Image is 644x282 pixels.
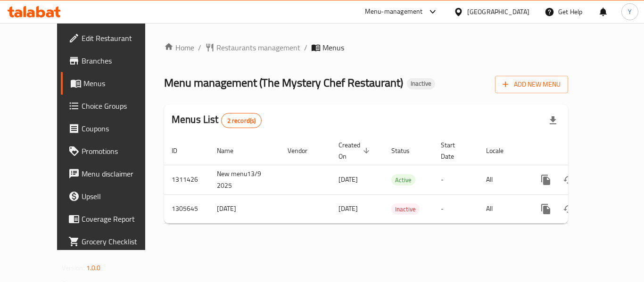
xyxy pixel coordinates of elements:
a: Home [164,42,194,53]
span: [DATE] [339,202,358,215]
button: more [535,198,557,220]
span: Promotions [82,145,157,157]
span: Created On [339,139,372,162]
td: All [479,194,527,223]
a: Branches [61,49,165,72]
span: Grocery Checklist [82,236,157,247]
td: - [433,165,479,194]
a: Menu disclaimer [61,162,165,185]
div: Menu-management [365,6,423,17]
span: Restaurants management [216,42,300,53]
span: Coupons [82,123,157,134]
button: Change Status [557,198,580,220]
div: Export file [542,109,564,132]
a: Coupons [61,117,165,140]
span: 2 record(s) [222,116,262,125]
span: Active [391,175,415,185]
td: 1311426 [164,165,209,194]
span: Start Date [441,139,467,162]
td: [DATE] [209,194,280,223]
h2: Menus List [172,113,262,128]
span: Name [217,145,246,156]
a: Upsell [61,185,165,208]
span: Branches [82,55,157,66]
span: Menu disclaimer [82,168,157,179]
a: Choice Groups [61,95,165,117]
span: [DATE] [339,173,358,185]
div: Inactive [407,78,435,89]
span: Inactive [391,204,420,215]
span: Menus [83,78,157,89]
li: / [198,42,201,53]
a: Promotions [61,140,165,162]
th: Actions [527,137,633,165]
button: Change Status [557,169,580,191]
a: Restaurants management [205,42,300,53]
a: Grocery Checklist [61,230,165,253]
a: Menus [61,72,165,95]
span: Add New Menu [503,79,561,90]
td: 1305645 [164,194,209,223]
button: Add New Menu [495,76,568,93]
td: All [479,165,527,194]
span: Y [628,7,632,17]
span: Inactive [407,80,435,88]
span: Vendor [288,145,320,156]
span: Menus [322,42,344,53]
span: Edit Restaurant [82,32,157,44]
a: Edit Restaurant [61,27,165,49]
button: more [535,169,557,191]
div: [GEOGRAPHIC_DATA] [467,7,529,17]
span: Upsell [82,191,157,202]
span: Status [391,145,422,156]
table: enhanced table [164,137,633,224]
span: Menu management ( The Mystery Chef Restaurant ) [164,72,403,93]
td: New menu13/9 2025 [209,165,280,194]
span: Locale [486,145,516,156]
span: Choice Groups [82,100,157,112]
div: Total records count [221,113,262,128]
nav: breadcrumb [164,42,568,53]
a: Coverage Report [61,208,165,230]
td: - [433,194,479,223]
span: 1.0.0 [86,262,101,274]
span: ID [172,145,190,156]
li: / [304,42,307,53]
span: Coverage Report [82,213,157,225]
div: Active [391,174,415,185]
span: Version: [62,262,85,274]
